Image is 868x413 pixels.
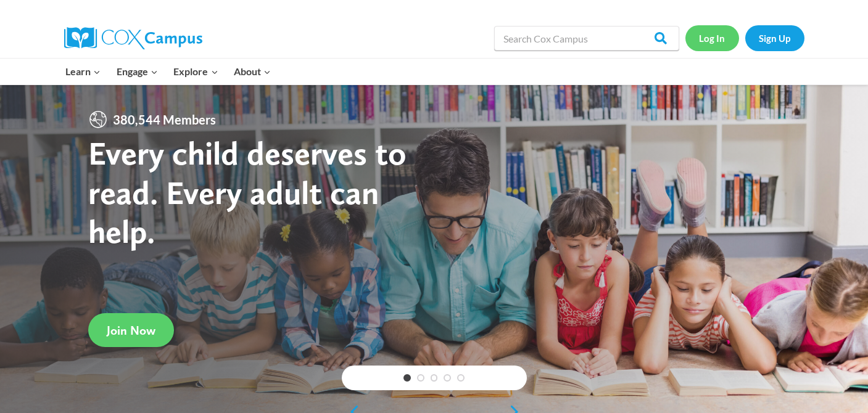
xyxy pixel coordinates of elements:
strong: Every child deserves to read. Every adult can help. [88,133,407,251]
a: 1 [403,374,411,382]
a: Sign Up [745,25,804,51]
nav: Secondary Navigation [685,25,804,51]
a: 5 [457,374,465,382]
button: Child menu of Explore [166,59,226,84]
button: Child menu of About [226,59,279,84]
button: Child menu of Learn [58,59,109,84]
input: Search Cox Campus [494,26,679,51]
a: 4 [444,374,451,382]
a: 3 [431,374,438,382]
a: Log In [685,25,739,51]
a: Join Now [88,313,174,347]
img: Cox Campus [64,27,202,49]
button: Child menu of Engage [109,59,166,84]
span: Join Now [107,323,155,338]
span: 380,544 Members [108,110,221,129]
a: 2 [417,374,424,382]
nav: Primary Navigation [58,59,279,84]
